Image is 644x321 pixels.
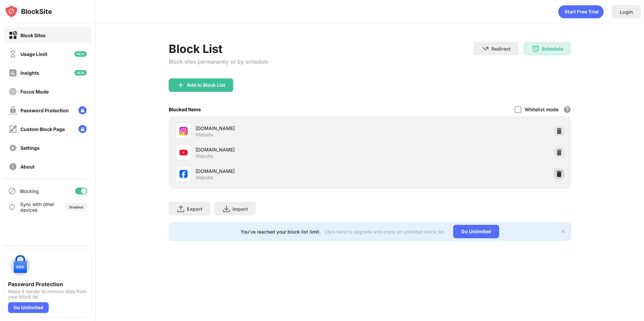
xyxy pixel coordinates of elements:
div: Block sites permanently or by schedule [169,58,268,65]
div: Usage Limit [20,51,47,57]
div: Whitelist mode [525,107,558,112]
div: Redirect [491,46,511,52]
div: [DOMAIN_NAME] [196,168,370,175]
img: new-icon.svg [74,51,87,57]
div: Settings [20,145,40,151]
div: Insights [20,70,39,76]
img: lock-menu.svg [78,106,87,114]
div: Disabled [69,205,83,209]
div: Go Unlimited [8,302,49,313]
img: sync-icon.svg [8,203,16,211]
img: lock-menu.svg [78,125,87,133]
img: time-usage-off.svg [9,50,17,58]
div: Custom Block Page [20,126,65,132]
div: animation [558,5,604,18]
img: favicons [179,170,187,178]
div: Block List [169,42,268,56]
div: Login [620,9,633,15]
div: You’ve reached your block list limit. [240,229,321,235]
div: Export [187,206,202,212]
div: Click here to upgrade and enjoy an unlimited block list. [325,229,445,235]
div: Website [196,153,213,159]
img: block-on.svg [9,31,17,40]
div: Blocked Items [169,107,201,112]
div: Add to Block List [187,82,225,88]
div: Block Sites [20,33,46,38]
img: insights-off.svg [9,69,17,77]
div: Focus Mode [20,89,49,94]
img: new-icon.svg [74,70,87,75]
img: blocking-icon.svg [8,187,16,195]
div: Password Protection [20,108,69,113]
img: customize-block-page-off.svg [9,125,17,133]
img: settings-off.svg [9,144,17,152]
img: password-protection-off.svg [9,106,17,115]
img: favicons [179,127,187,135]
div: About [20,164,35,170]
div: [DOMAIN_NAME] [196,146,370,153]
div: [DOMAIN_NAME] [196,125,370,132]
div: Import [232,206,248,212]
img: push-password-protection.svg [8,254,32,278]
div: Go Unlimited [453,225,499,238]
div: Website [196,132,213,138]
div: Make it harder to remove sites from your block list [8,289,87,300]
div: Sync with other devices [20,201,55,213]
img: focus-off.svg [9,87,17,96]
img: about-off.svg [9,163,17,171]
div: Password Protection [8,281,87,287]
img: x-button.svg [560,229,566,234]
div: Schedule [542,46,563,52]
img: logo-blocksite.svg [5,5,52,18]
div: Blocking [20,188,39,194]
div: Website [196,175,213,181]
img: favicons [179,148,187,156]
